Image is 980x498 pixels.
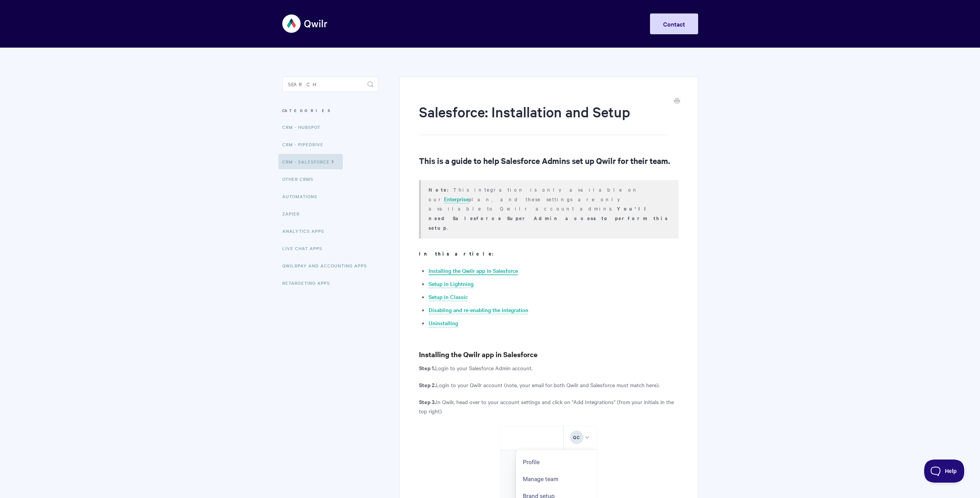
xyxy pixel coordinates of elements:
[419,363,678,373] p: Login to your Salesforce Admin account.
[429,293,468,301] a: Setup in Classic
[419,380,678,389] p: Login to your Qwilr account (note, your email for both Qwilr and Salesforce must match here).
[282,104,378,117] h3: Categories
[444,195,469,204] a: Enterprise
[650,13,698,34] a: Contact
[282,275,336,291] a: Retargeting Apps
[924,460,965,483] iframe: Toggle Customer Support
[419,398,436,406] strong: Step 3.
[282,137,329,152] a: CRM - Pipedrive
[429,267,518,275] a: Installing the Qwilr app in Salesforce
[282,9,328,38] img: Qwilr Help Center
[282,171,319,187] a: Other CRMs
[674,97,680,106] a: Print this Article
[429,319,458,328] a: Uninstalling
[419,250,498,257] b: In this article:
[282,258,373,273] a: QwilrPay and Accounting Apps
[429,280,474,288] a: Setup in Lightning
[282,206,305,221] a: Zapier
[278,154,343,169] a: CRM - Salesforce
[419,381,436,389] strong: Step 2.
[282,189,323,204] a: Automations
[429,205,668,231] strong: You'll need Salesforce Super Admin access to perform this setup
[282,241,328,256] a: Live Chat Apps
[429,185,668,232] p: This integration is only available on our plan, and these settings are only available to Qwilr ac...
[282,119,326,135] a: CRM - HubSpot
[429,306,528,314] a: Disabling and re-enabling the integration
[419,154,678,167] h2: This is a guide to help Salesforce Admins set up Qwilr for their team.
[282,223,330,239] a: Analytics Apps
[419,397,678,416] p: In Qwilr, head over to your account settings and click on "Add Integrations" (from your initials ...
[282,77,378,92] input: Search
[419,349,678,360] h3: Installing the Qwilr app in Salesforce
[419,364,435,372] strong: Step 1.
[419,102,667,135] h1: Salesforce: Installation and Setup
[429,186,453,193] strong: Note:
